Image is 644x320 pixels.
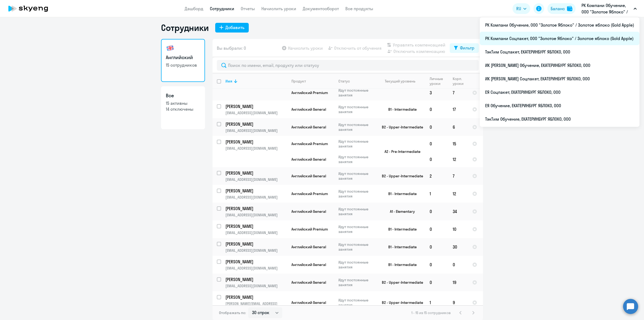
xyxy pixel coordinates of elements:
span: Английский General [291,209,326,214]
a: [PERSON_NAME] [225,259,287,265]
td: A2 - Pre-Intermediate [375,136,425,167]
input: Поиск по имени, email, продукту или статусу [217,60,479,71]
span: RU [516,5,521,12]
p: [EMAIL_ADDRESS][DOMAIN_NAME] [225,177,287,182]
p: [EMAIL_ADDRESS][DOMAIN_NAME] [225,110,287,115]
td: 19 [448,274,468,291]
a: Дашборд [185,6,203,11]
td: 2 [425,167,448,185]
p: [EMAIL_ADDRESS][DOMAIN_NAME] [225,128,287,133]
td: 30 [448,238,468,256]
a: Отчеты [241,6,255,11]
button: Балансbalance [547,3,576,14]
p: [PERSON_NAME] [225,294,286,300]
td: B2 - Upper-Intermediate [375,274,425,291]
p: [PERSON_NAME] [225,188,286,194]
td: B1 - Intermediate [375,100,425,118]
p: [PERSON_NAME] [225,276,286,282]
td: B1 - Intermediate [375,256,425,274]
p: [EMAIL_ADDRESS][DOMAIN_NAME] [225,230,287,235]
a: Все15 активны14 отключены [161,86,205,129]
p: Идут постоянные занятия [338,260,375,269]
p: [EMAIL_ADDRESS][DOMAIN_NAME] [225,146,287,151]
button: РК Компани Обучение, ООО "Золотое Яблоко" / Золотое яблоко (Gold Apple) [579,2,639,15]
p: Идут постоянные занятия [338,207,375,216]
div: Продукт [291,79,306,84]
p: [EMAIL_ADDRESS][DOMAIN_NAME] [225,195,287,200]
p: Идут постоянные занятия [338,105,375,114]
a: [PERSON_NAME] [225,276,287,282]
span: Английский General [291,300,326,305]
td: 12 [448,185,468,203]
td: B2 - Upper-Intermediate [375,291,425,314]
p: [EMAIL_ADDRESS][DOMAIN_NAME] [225,266,287,271]
h3: Английский [166,54,200,61]
p: [PERSON_NAME] [225,206,286,211]
td: 34 [448,203,468,220]
span: Английский General [291,125,326,130]
p: Идут постоянные занятия [338,171,375,181]
h1: Сотрудники [161,22,209,33]
span: Английский General [291,107,326,112]
td: A1 - Elementary [375,203,425,220]
span: Английский Premium [291,90,328,95]
p: Идут постоянные занятия [338,278,375,287]
td: 0 [425,238,448,256]
a: [PERSON_NAME] [225,241,287,247]
p: Идут постоянные занятия [338,298,375,307]
td: 6 [448,118,468,136]
button: RU [513,3,530,14]
span: Отображать по: [219,310,246,315]
p: [PERSON_NAME][EMAIL_ADDRESS][DOMAIN_NAME] [225,301,287,311]
td: 3 [425,85,448,100]
a: [PERSON_NAME] [225,223,287,229]
img: balance [567,6,572,11]
td: 0 [425,220,448,238]
a: Все продукты [345,6,373,11]
a: Английский15 сотрудников [161,39,205,82]
div: Личные уроки [430,76,448,86]
a: [PERSON_NAME] [225,170,287,176]
td: 1 [425,185,448,203]
td: 1 [425,291,448,314]
p: [PERSON_NAME] [225,241,286,247]
td: 0 [425,203,448,220]
a: [PERSON_NAME] [225,121,287,127]
span: Английский General [291,245,326,249]
p: [PERSON_NAME] [225,121,286,127]
p: [PERSON_NAME] [225,223,286,229]
td: 0 [425,136,448,152]
td: 0 [425,256,448,274]
a: Сотрудники [210,6,234,11]
p: Идут постоянные занятия [338,139,375,149]
span: Английский General [291,280,326,285]
span: Английский Premium [291,141,328,146]
p: [EMAIL_ADDRESS][DOMAIN_NAME] [225,283,287,288]
td: 15 [448,136,468,152]
p: 14 отключены [166,106,200,112]
div: Текущий уровень [380,79,425,84]
td: B1 - Intermediate [375,220,425,238]
div: Текущий уровень [385,79,415,84]
p: Идут постоянные занятия [338,88,375,98]
td: 0 [425,152,448,167]
div: Статус [338,79,350,84]
a: [PERSON_NAME] [225,103,287,109]
div: Имя [225,79,287,84]
div: Имя [225,79,232,84]
a: [PERSON_NAME] [225,294,287,300]
td: 0 [448,256,468,274]
ul: RU [480,17,639,127]
span: Английский General [291,174,326,178]
a: [PERSON_NAME] [225,188,287,194]
p: 15 активны [166,100,200,106]
p: Идут постоянные занятия [338,224,375,234]
img: english [166,44,174,52]
a: Документооборот [303,6,339,11]
td: 17 [448,100,468,118]
p: РК Компани Обучение, ООО "Золотое Яблоко" / Золотое яблоко (Gold Apple) [581,2,631,15]
p: [PERSON_NAME] [225,259,286,265]
button: Добавить [215,23,249,33]
a: [PERSON_NAME] [225,139,287,145]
